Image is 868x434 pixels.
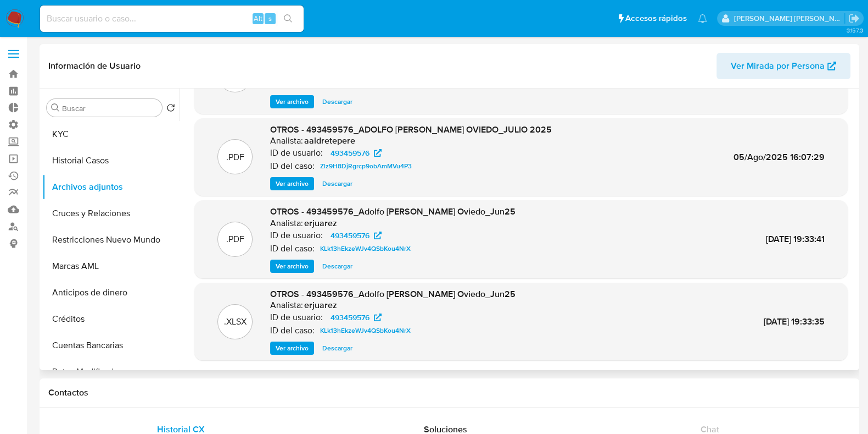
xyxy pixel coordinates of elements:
span: Zlz9H8DjRgrcp9obAmMVu4P3 [320,160,412,173]
button: Volver al orden por defecto [166,103,175,116]
p: .PDF [226,151,244,163]
span: Ver archivo [276,261,309,272]
h1: Información de Usuario [48,61,141,72]
button: Ver Mirada por Persona [716,53,850,79]
span: OTROS - 493459576_ADOLFO [PERSON_NAME] OVIEDO_JULIO 2025 [270,123,552,136]
span: Ver Mirada por Persona [731,53,825,79]
h6: erjuarez [304,218,337,229]
p: .XLSX [224,316,247,328]
button: Datos Modificados [42,359,180,385]
span: 493459576 [331,146,369,160]
a: Notificaciones [698,14,707,23]
button: Créditos [42,306,180,332]
button: Restricciones Nuevo Mundo [42,227,180,253]
span: KLk13hEkzeWJv4QSbKou4NrX [320,242,411,255]
h6: erjuarez [304,300,337,311]
span: OTROS - 493459576_Adolfo [PERSON_NAME] Oviedo_Jun25 [270,205,516,218]
p: Analista: [270,218,303,229]
button: Ver archivo [270,342,314,355]
button: KYC [42,121,180,147]
a: Zlz9H8DjRgrcp9obAmMVu4P3 [316,160,416,173]
a: Salir [848,13,860,24]
a: 493459576 [324,146,388,160]
button: Descargar [317,95,358,108]
span: 493459576 [331,229,369,242]
p: ID del caso: [270,243,315,254]
button: Ver archivo [270,260,314,273]
p: ID de usuario: [270,312,323,323]
button: Ver archivo [270,95,314,108]
span: Descargar [322,343,352,354]
a: KLk13hEkzeWJv4QSbKou4NrX [316,242,415,255]
p: ID del caso: [270,79,315,90]
span: Descargar [322,261,352,272]
p: .PDF [226,233,244,245]
span: Alt [254,13,262,24]
button: Buscar [51,103,60,112]
span: Ver archivo [276,343,309,354]
span: [DATE] 19:33:41 [766,233,825,245]
button: Descargar [317,342,358,355]
button: Cruces y Relaciones [42,200,180,227]
p: ID del caso: [270,325,315,336]
p: ID del caso: [270,161,315,172]
button: Marcas AML [42,253,180,279]
span: 05/Ago/2025 16:07:29 [733,151,825,163]
button: Anticipos de dinero [42,279,180,306]
a: 493459576 [324,311,388,324]
span: Ver archivo [276,178,309,189]
button: Cuentas Bancarias [42,332,180,359]
button: Descargar [317,260,358,273]
p: ID de usuario: [270,147,323,158]
span: Descargar [322,96,352,107]
button: search-icon [277,11,299,26]
input: Buscar [62,103,158,113]
span: Descargar [322,178,352,189]
span: s [268,13,272,24]
p: Analista: [270,135,303,146]
button: Historial Casos [42,147,180,174]
span: Ver archivo [276,96,309,107]
a: 493459576 [324,229,388,242]
p: ID de usuario: [270,230,323,241]
button: Descargar [317,177,358,190]
span: OTROS - 493459576_Adolfo [PERSON_NAME] Oviedo_Jun25 [270,288,516,300]
input: Buscar usuario o caso... [40,12,304,26]
button: Ver archivo [270,177,314,190]
a: KLk13hEkzeWJv4QSbKou4NrX [316,324,415,337]
button: Archivos adjuntos [42,174,180,200]
p: daniela.lagunesrodriguez@mercadolibre.com.mx [734,13,845,24]
span: [DATE] 19:33:35 [764,315,825,328]
p: Analista: [270,300,303,311]
span: KLk13hEkzeWJv4QSbKou4NrX [320,324,411,337]
span: Accesos rápidos [625,13,687,24]
h1: Contactos [48,387,850,398]
span: 493459576 [331,311,369,324]
h6: aaldretepere [304,135,355,146]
